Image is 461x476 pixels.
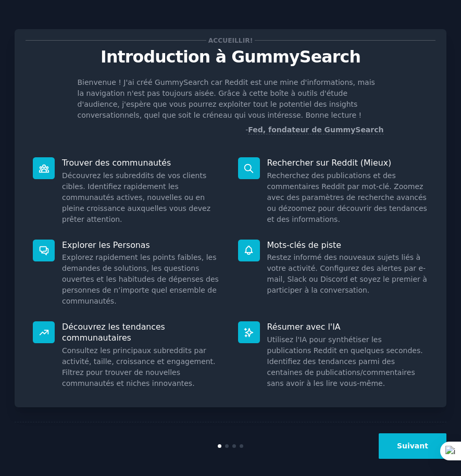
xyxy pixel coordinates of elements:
[267,240,341,250] font: Mots-clés de piste
[248,126,383,134] a: Fed, fondateur de GummySearch
[101,47,360,66] font: Introduction à GummySearch
[379,433,446,459] button: Suivant
[62,158,171,168] font: Trouver des communautés
[62,171,210,223] font: Découvrez les subreddits de vos clients cibles. Identifiez rapidement les communautés actives, no...
[62,240,150,250] font: Explorer les Personas
[62,322,165,343] font: Découvrez les tendances communautaires
[208,37,253,44] font: Accueillir!
[397,442,428,450] font: Suivant
[62,253,219,305] font: Explorez rapidement les points faibles, les demandes de solutions, les questions ouvertes et les ...
[62,346,216,387] font: Consultez les principaux subreddits par activité, taille, croissance et engagement. Filtrez pour ...
[267,171,427,223] font: Recherchez des publications et des commentaires Reddit par mot-clé. Zoomez avec des paramètres de...
[248,126,383,134] font: Fed, fondateur de GummySearch
[267,253,427,294] font: Restez informé des nouveaux sujets liés à votre activité. Configurez des alertes par e-mail, Slac...
[245,126,248,134] font: -
[267,158,392,168] font: Rechercher sur Reddit (Mieux)
[267,322,341,332] font: Résumer avec l'IA
[267,335,423,387] font: Utilisez l'IA pour synthétiser les publications Reddit en quelques secondes. Identifiez des tenda...
[78,78,375,119] font: Bienvenue ! J'ai créé GummySearch car Reddit est une mine d'informations, mais la navigation n'es...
